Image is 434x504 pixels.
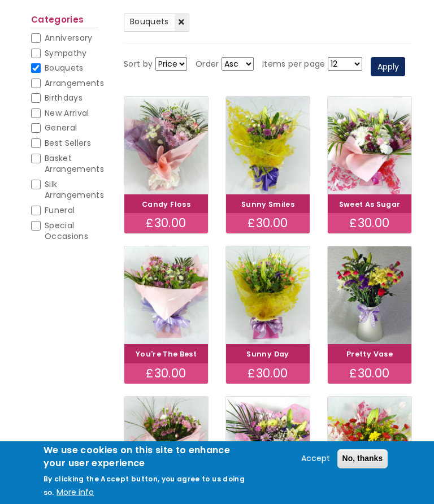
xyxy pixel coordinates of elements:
span: Basket Arrangements [45,153,104,175]
a: Bouquets [124,14,189,32]
span: New Arrival [45,107,89,119]
div: £30.00 [124,213,208,233]
div: £30.00 [226,363,310,384]
button: Accept [297,452,335,466]
a: Sunny Day [246,349,289,359]
label: Order [196,58,219,71]
img: Cheerful [328,397,411,494]
span: Bouquets [45,62,84,73]
span: Sympathy [45,47,87,59]
span: Special Occasions [45,220,88,242]
span: Arrangements [45,77,104,89]
label: Sort by [124,58,153,71]
span: Silk Arrangements [45,179,104,201]
label: Items per page [262,58,325,71]
span: Anniversary [45,32,93,44]
div: £30.00 [328,363,411,384]
h2: Categories [31,15,98,28]
p: By clicking the Accept button, you agree to us doing so. [44,474,245,497]
div: £30.00 [328,213,411,233]
a: You're The Best [136,349,197,359]
img: Beautiful Blush [226,397,310,494]
img: Sweet As Sugar [328,97,411,194]
span: General [45,122,77,133]
img: Candy Floss [124,97,208,194]
img: Pink Teaser [124,397,208,494]
a: Pretty Vase [346,349,393,359]
div: £30.00 [226,213,310,233]
a: Sunny Smiles [241,199,294,209]
button: More info [57,486,94,499]
h2: We use cookies on this site to enhance your user experience [44,444,252,470]
img: Sunny Smiles [226,97,310,194]
a: Candy Floss [142,199,190,209]
img: Sunny Day [226,246,310,344]
div: £30.00 [124,363,208,384]
span: Best Sellers [45,137,91,149]
img: Pretty Vase [328,246,411,344]
span: Birthdays [45,92,83,103]
span: Funeral [45,205,75,216]
button: No, thanks [337,449,388,468]
img: You're The Best [124,246,208,344]
button: Apply [371,57,405,76]
span: Bouquets [130,16,169,27]
a: Sweet As Sugar [339,199,401,209]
